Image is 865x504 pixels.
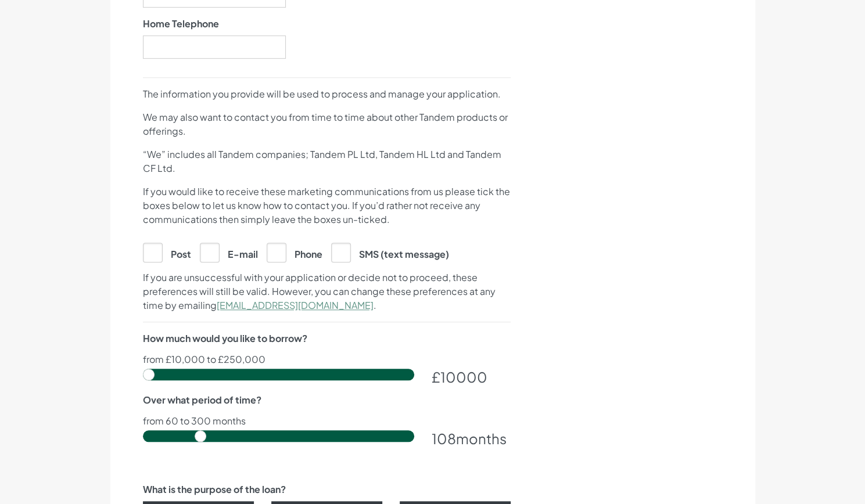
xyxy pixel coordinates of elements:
[217,299,374,311] a: [EMAIL_ADDRESS][DOMAIN_NAME]
[143,87,511,101] p: The information you provide will be used to process and manage your application.
[143,355,511,364] p: from £10,000 to £250,000
[143,416,511,426] p: from 60 to 300 months
[440,368,487,386] span: 10000
[143,147,511,175] p: “We” includes all Tandem companies; Tandem PL Ltd, Tandem HL Ltd and Tandem CF Ltd.
[143,271,511,312] p: If you are unsuccessful with your application or decide not to proceed, these preferences will st...
[143,332,307,345] label: How much would you like to borrow?
[267,243,322,261] label: Phone
[143,243,191,261] label: Post
[432,430,456,447] span: 108
[432,366,511,387] div: £
[143,110,511,138] p: We may also want to contact you from time to time about other Tandem products or offerings.
[143,393,261,407] label: Over what period of time?
[143,185,511,226] p: If you would like to receive these marketing communications from us please tick the boxes below t...
[331,243,449,261] label: SMS (text message)
[143,17,219,31] label: Home Telephone
[432,428,511,449] div: months
[143,483,286,496] label: What is the purpose of the loan?
[200,243,258,261] label: E-mail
